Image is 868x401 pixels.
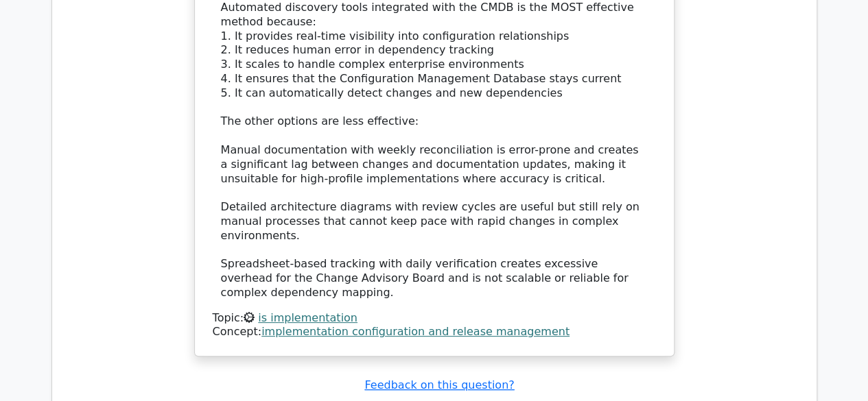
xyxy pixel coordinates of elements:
a: Feedback on this question? [364,378,514,391]
a: implementation configuration and release management [261,325,570,338]
div: Concept: [213,325,656,339]
div: Topic: [213,311,656,326]
a: is implementation [258,311,357,324]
